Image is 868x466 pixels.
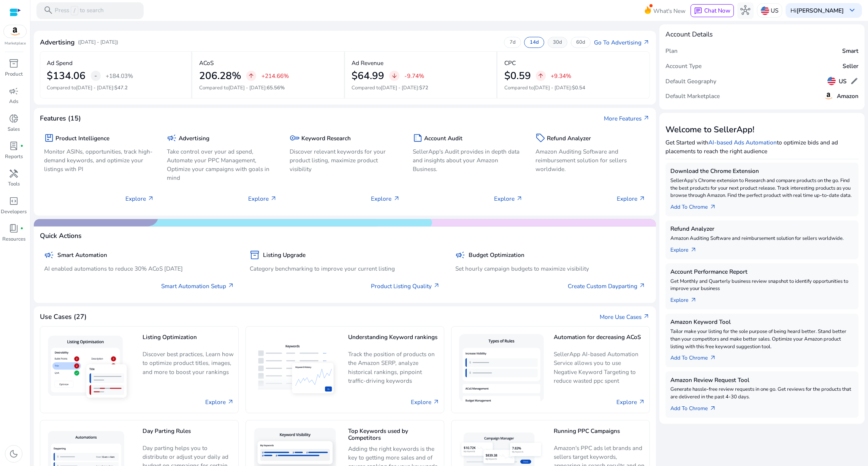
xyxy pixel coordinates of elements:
p: Explore [617,194,646,203]
a: More Featuresarrow_outward [604,114,650,123]
h5: Account Performance Report [670,268,854,275]
span: [DATE] - [DATE] [228,84,266,91]
span: lab_profile [9,141,19,151]
span: dark_mode [9,449,19,459]
p: Explore [371,194,400,203]
h5: Day Parting Rules [143,428,234,441]
h5: Plan [665,48,678,54]
p: +184.03% [106,73,133,79]
p: +9.34% [551,73,571,79]
span: arrow_upward [537,73,544,79]
span: fiber_manual_record [20,144,24,148]
span: arrow_outward [227,399,234,406]
h5: Smart Automation [57,252,107,258]
p: Explore [494,194,523,203]
a: Explore [411,398,440,406]
span: arrow_outward [710,204,716,211]
p: Ad Revenue [352,59,383,67]
span: arrow_outward [639,195,646,202]
p: Hi [790,8,844,13]
h4: Quick Actions [40,232,82,240]
p: SellerApp AI-based Automation Service allows you to use Negative Keyword Targeting to reduce wast... [554,350,645,385]
p: ACoS [199,59,214,67]
img: Understanding Keyword rankings [250,338,342,401]
a: Product Listing Quality [371,282,440,290]
button: hub [737,2,754,19]
span: / [71,6,78,15]
img: Automation for decreasing ACoS [456,331,547,409]
a: Create Custom Dayparting [568,282,646,290]
p: Category benchmarking to improve your current listing [250,264,440,273]
span: arrow_upward [248,73,255,79]
span: campaign [9,86,19,96]
span: chat [694,7,702,15]
button: chatChat Now [691,4,733,17]
span: campaign [167,133,177,143]
img: us.svg [827,77,836,85]
p: Explore [248,194,277,203]
span: arrow_outward [228,282,234,289]
p: -9.74% [404,73,424,79]
span: package [44,133,54,143]
a: AI-based Ads Automation [708,138,777,146]
a: Smart Automation Setup [161,282,234,290]
span: inventory_2 [9,59,19,68]
h5: Running PPC Campaigns [554,428,645,441]
a: Add To Chrome [670,350,723,362]
span: What's New [653,4,686,17]
span: campaign [44,250,54,260]
p: Tailor make your listing for the sole purpose of being heard better. Stand better than your compe... [670,328,854,350]
h4: Advertising [40,38,74,46]
p: Get Started with to optimize bids and ad placements to reach the right audience [665,138,858,155]
span: arrow_outward [710,405,716,412]
h2: $134.06 [47,70,86,82]
span: arrow_outward [393,195,400,202]
img: amazon.svg [4,25,27,38]
img: us.svg [761,6,769,15]
span: edit [850,77,858,85]
a: Explore [205,398,234,406]
span: key [290,133,299,143]
span: arrow_outward [270,195,277,202]
span: arrow_outward [710,355,716,361]
p: Compared to : [504,84,643,92]
h5: Account Audit [424,135,463,142]
h5: Advertising [179,135,209,142]
p: Developers [1,208,27,216]
span: arrow_outward [690,247,697,254]
h5: Amazon [837,93,858,100]
p: Marketplace [5,41,26,46]
h5: Budget Optimization [469,252,524,258]
a: Add To Chrome [670,401,723,413]
span: [DATE] - [DATE] [381,84,418,91]
p: 14d [530,39,539,46]
a: Go To Advertisingarrow_outward [594,38,650,47]
p: Explore [125,194,154,203]
p: Product [5,71,23,78]
p: Get Monthly and Quarterly business review snapshot to identify opportunities to improve your busi... [670,278,854,293]
span: fiber_manual_record [20,227,24,230]
h5: Amazon Review Request Tool [670,377,854,384]
p: 7d [510,39,516,46]
h4: Use Cases (27) [40,313,87,321]
span: search [43,5,53,15]
p: Discover best practices, Learn how to optimize product titles, images, and more to boost your ran... [143,350,234,382]
span: donut_small [9,114,19,124]
span: - [94,71,97,81]
h5: Top Keywords used by Competitors [348,428,440,442]
span: handyman [9,169,19,179]
img: amazon.svg [824,91,833,101]
p: Discover relevant keywords for your product listing, maximize product visibility [290,147,400,173]
span: 65.56% [267,84,285,91]
h5: Understanding Keyword rankings [348,334,440,347]
h5: Account Type [665,63,702,70]
span: Chat Now [704,6,730,14]
h5: Keyword Research [301,135,351,142]
img: Listing Optimization [44,332,136,407]
p: Reports [5,153,23,161]
span: keyboard_arrow_down [847,5,857,15]
h4: Account Details [665,30,713,38]
h5: Listing Upgrade [263,252,306,258]
span: summarize [413,133,423,143]
span: $72 [419,84,428,91]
